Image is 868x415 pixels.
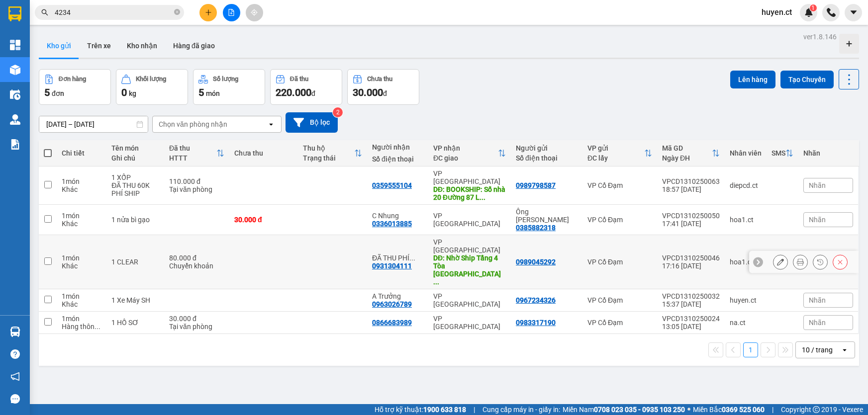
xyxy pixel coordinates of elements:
[433,315,506,331] div: VP [GEOGRAPHIC_DATA]
[159,119,227,129] div: Chọn văn phòng nhận
[251,9,258,16] span: aim
[662,292,720,300] div: VPCD1310250032
[433,169,506,185] div: VP [GEOGRAPHIC_DATA]
[169,262,224,270] div: Chuyển khoản
[594,406,685,414] strong: 0708 023 035 - 0935 103 250
[841,346,849,354] svg: open
[587,258,652,266] div: VP Cổ Đạm
[662,315,720,323] div: VPCD1310250024
[587,216,652,224] div: VP Cổ Đạm
[169,315,224,323] div: 30.000 đ
[845,4,862,21] button: caret-down
[372,220,412,228] div: 0336013885
[111,173,159,181] div: 1 XỐP
[657,140,725,166] th: Toggle SortBy
[587,154,644,162] div: ĐC lấy
[55,7,172,18] input: Tìm tên, số ĐT hoặc mã đơn
[372,181,412,189] div: 0359555104
[353,86,383,98] span: 30.000
[587,319,652,327] div: VP Cổ Đạm
[767,140,798,166] th: Toggle SortBy
[587,296,652,304] div: VP Cổ Đạm
[129,89,136,97] span: kg
[730,296,762,304] div: huyen.ct
[164,140,229,166] th: Toggle SortBy
[474,404,475,415] span: |
[423,406,466,414] strong: 1900 633 818
[730,319,762,327] div: na.ct
[62,315,101,323] div: 1 món
[730,149,762,157] div: Nhân viên
[780,71,834,88] button: Tạo Chuyến
[772,149,785,157] div: SMS
[10,394,20,404] span: message
[372,143,423,151] div: Người nhận
[372,262,412,270] div: 0931304111
[169,154,216,162] div: HTTT
[662,254,720,262] div: VPCD1310250046
[62,177,101,185] div: 1 món
[811,4,815,11] span: 1
[39,34,79,58] button: Kho gửi
[772,404,773,415] span: |
[116,69,188,105] button: Khối lượng0kg
[687,408,690,412] span: ⚪️
[10,40,20,50] img: dashboard-icon
[169,323,224,331] div: Tại văn phòng
[121,86,127,98] span: 0
[693,404,765,415] span: Miền Bắc
[206,89,220,97] span: món
[409,254,415,262] span: ...
[563,404,685,415] span: Miền Nam
[193,69,265,105] button: Số lượng5món
[234,149,293,157] div: Chưa thu
[662,144,712,152] div: Mã GD
[803,31,837,42] div: ver 1.8.146
[223,4,240,21] button: file-add
[333,107,343,117] sup: 2
[433,278,439,286] span: ...
[303,144,354,152] div: Thu hộ
[347,69,419,105] button: Chưa thu30.000đ
[303,154,354,162] div: Trạng thái
[79,34,119,58] button: Trên xe
[111,296,159,304] div: 1 Xe Máy SH
[587,144,644,152] div: VP gửi
[773,254,788,269] div: Sửa đơn hàng
[169,185,224,193] div: Tại văn phòng
[516,224,556,232] div: 0385882318
[730,181,762,189] div: diepcd.ct
[136,76,166,83] div: Khối lượng
[662,323,720,331] div: 13:05 [DATE]
[111,144,159,152] div: Tên món
[311,89,315,97] span: đ
[10,65,20,75] img: warehouse-icon
[809,296,826,304] span: Nhãn
[802,345,833,355] div: 10 / trang
[827,8,836,17] img: phone-icon
[809,319,826,327] span: Nhãn
[433,144,498,152] div: VP nhận
[39,116,148,132] input: Select a date range.
[433,238,506,254] div: VP [GEOGRAPHIC_DATA]
[10,327,20,337] img: warehouse-icon
[730,258,762,266] div: hoa1.ct
[662,220,720,228] div: 17:41 [DATE]
[433,154,498,162] div: ĐC giao
[516,258,556,266] div: 0989045292
[516,319,556,327] div: 0983317190
[809,181,826,189] span: Nhãn
[10,139,20,150] img: solution-icon
[367,76,392,83] div: Chưa thu
[111,154,159,162] div: Ghi chú
[433,292,506,308] div: VP [GEOGRAPHIC_DATA]
[10,349,20,359] span: question-circle
[95,323,100,331] span: ...
[111,319,159,327] div: 1 HỒ SƠ
[582,140,657,166] th: Toggle SortBy
[39,69,111,105] button: Đơn hàng5đơn
[754,6,800,18] span: huyen.ct
[516,154,578,162] div: Số điện thoại
[44,86,50,98] span: 5
[10,114,20,125] img: warehouse-icon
